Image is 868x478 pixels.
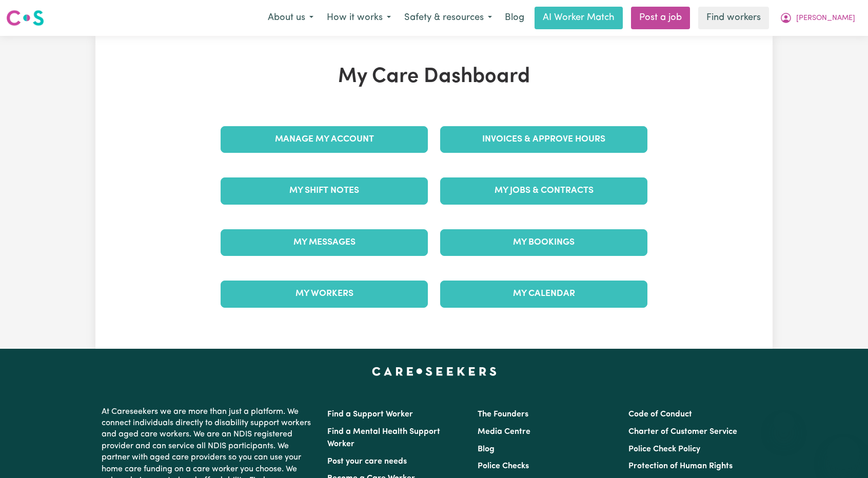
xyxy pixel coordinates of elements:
a: Blog [478,445,495,453]
a: Find a Support Worker [327,410,413,419]
img: Careseekers logo [6,9,44,27]
a: My Bookings [440,229,647,256]
button: Safety & resources [398,7,499,29]
a: The Founders [478,410,528,419]
a: Protection of Human Rights [628,462,733,470]
a: Post your care needs [327,457,407,466]
iframe: Button to launch messaging window [827,437,860,470]
a: My Jobs & Contracts [440,177,647,204]
button: How it works [320,7,398,29]
a: Post a job [631,7,690,29]
a: Invoices & Approve Hours [440,126,647,153]
a: Code of Conduct [628,410,692,419]
a: Police Check Policy [628,445,700,453]
a: Careseekers logo [6,6,44,30]
a: My Workers [221,281,428,307]
a: My Messages [221,229,428,256]
span: [PERSON_NAME] [796,13,855,24]
a: Media Centre [478,428,530,436]
a: Blog [499,7,530,29]
a: Manage My Account [221,126,428,153]
a: Charter of Customer Service [628,428,737,436]
h1: My Care Dashboard [214,65,654,89]
a: Find a Mental Health Support Worker [327,428,440,448]
a: Police Checks [478,462,529,470]
a: Careseekers home page [372,367,497,375]
a: Find workers [698,7,769,29]
a: My Calendar [440,281,647,307]
button: My Account [773,7,862,29]
a: My Shift Notes [221,177,428,204]
iframe: Close message [774,412,794,433]
button: About us [261,7,320,29]
a: AI Worker Match [535,7,623,29]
